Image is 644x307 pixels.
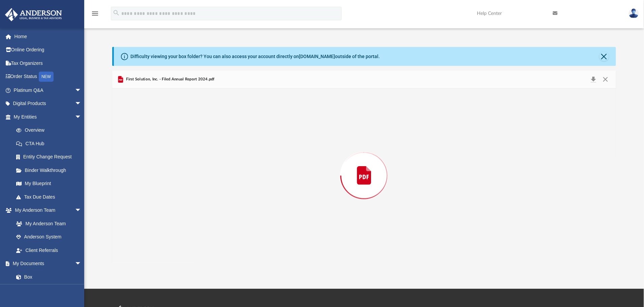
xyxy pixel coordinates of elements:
a: Tax Organizers [5,56,92,70]
a: [DOMAIN_NAME] [299,54,335,59]
button: Close [600,52,609,61]
button: Close [600,75,612,84]
a: Tax Due Dates [9,190,92,204]
img: Anderson Advisors Platinum Portal [3,8,64,21]
span: arrow_drop_down [75,83,88,97]
a: menu [91,13,99,18]
a: Anderson System [9,230,88,244]
img: User Pic [629,8,639,18]
span: arrow_drop_down [75,97,88,111]
a: Entity Change Request [9,150,92,164]
button: Download [587,75,600,84]
a: Platinum Q&Aarrow_drop_down [5,83,92,97]
a: My Anderson Team [9,217,85,230]
div: NEW [39,72,54,82]
a: My Entitiesarrow_drop_down [5,110,92,124]
a: Overview [9,124,92,137]
a: Online Ordering [5,43,92,57]
a: My Blueprint [9,177,88,190]
a: Box [9,270,85,284]
div: Preview [112,71,616,263]
span: arrow_drop_down [75,257,88,271]
a: Client Referrals [9,244,88,257]
span: arrow_drop_down [75,204,88,218]
a: Digital Productsarrow_drop_down [5,97,92,110]
a: CTA Hub [9,137,92,150]
a: Home [5,30,92,43]
span: First Solution, Inc. - Filed Annual Report 2024.pdf [125,76,215,82]
a: My Anderson Teamarrow_drop_down [5,204,88,217]
i: search [113,9,120,17]
a: Meeting Minutes [9,284,88,297]
a: My Documentsarrow_drop_down [5,257,88,271]
a: Binder Walkthrough [9,163,92,177]
div: Difficulty viewing your box folder? You can also access your account directly on outside of the p... [130,53,380,60]
a: Order StatusNEW [5,70,92,84]
span: arrow_drop_down [75,110,88,124]
i: menu [91,9,99,18]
